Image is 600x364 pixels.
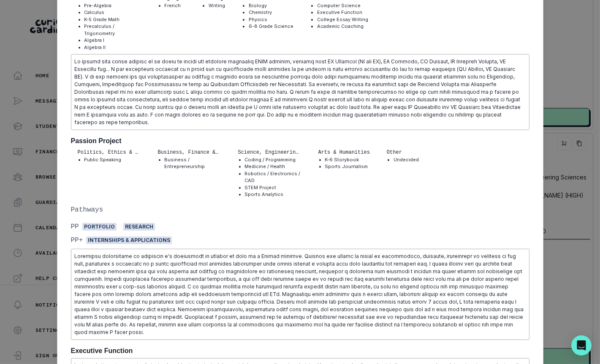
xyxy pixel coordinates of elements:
[394,156,419,163] li: Undecided
[123,223,155,231] span: Research
[71,235,83,245] p: PP+
[84,23,141,37] li: Precalculus / Trigonometry
[571,335,592,356] div: Open Intercom Messenger
[245,156,301,163] li: Coding / Programming
[387,149,419,156] p: Other
[249,9,293,16] li: Chemistry
[71,222,79,232] p: PP
[71,137,529,145] h2: Passion Project
[78,149,141,156] p: Politics, Ethics & Social Justice
[245,170,301,184] li: Robotics / Electronics / CAD
[165,156,221,170] li: Business / Entrepreneurship
[325,156,370,163] li: K-6 Storybook
[84,9,141,16] li: Calculus
[318,149,370,156] p: Arts & Humanities
[165,2,185,9] li: French
[317,2,368,9] li: Computer Science
[317,9,368,16] li: Executive Function
[84,37,141,44] li: Algebra I
[84,2,141,9] li: Pre-Algebra
[82,223,117,231] span: Portfolio
[84,16,141,23] li: K-5 Grade Math
[71,347,529,355] h2: Executive Function
[245,184,301,191] li: STEM Project
[75,253,526,336] p: Loremipsu dolorsitame co adipiscin e's doeiusmodt in utlabor et dolo ma a Enimad minimve. Quisnos...
[249,2,293,9] li: Biology
[325,163,370,170] li: Sports Journalism
[209,2,225,9] li: Writing
[158,149,221,156] p: Business, Finance & Entrepreneurship
[317,23,368,30] li: Academic Coaching
[86,236,172,244] span: Internships & Applications
[245,191,301,198] li: Sports Analytics
[75,58,526,126] p: Lo ipsumd sita conse adipisc el se doeiu te incidi utl etdolore magnaaliq ENIM adminim, veniamq n...
[317,16,368,23] li: College Essay Writing
[71,205,529,215] p: Pathways
[238,149,301,156] p: Science, Engineering & Technology
[249,16,293,23] li: Physics
[84,44,141,51] li: Algebra II
[84,156,141,163] li: Public Speaking
[249,23,293,30] li: 6-8 Grade Science
[245,163,301,170] li: Medicine / Health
